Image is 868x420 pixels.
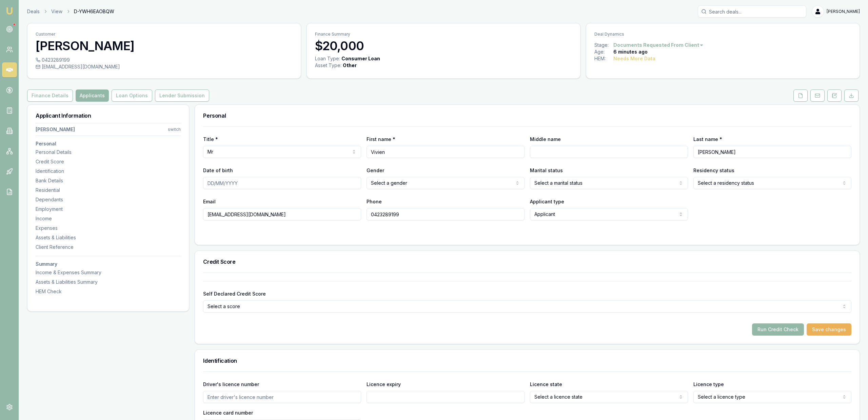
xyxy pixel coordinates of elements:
h3: $20,000 [315,39,572,53]
div: Assets & Liabilities [36,234,181,241]
a: Lender Submission [154,89,211,102]
button: Applicants [76,89,109,102]
label: First name * [367,136,395,142]
div: Client Reference [36,244,181,251]
button: Finance Details [27,89,73,102]
input: DD/MM/YYYY [203,177,361,189]
div: Loan Type: [315,55,340,62]
label: Title * [203,136,218,142]
div: Stage: [594,42,613,48]
div: [EMAIL_ADDRESS][DOMAIN_NAME] [36,63,293,70]
div: Employment [36,206,181,213]
a: View [51,8,62,15]
p: Customer [36,32,293,37]
a: Applicants [74,89,110,102]
label: Self Declared Credit Score [203,291,266,297]
div: Credit Score [36,158,181,165]
h3: Personal [36,141,181,146]
label: Date of birth [203,167,233,173]
button: Save changes [807,323,851,336]
div: Income & Expenses Summary [36,269,181,276]
div: HEM Check [36,288,181,295]
span: [PERSON_NAME] [827,9,860,14]
button: Lender Submission [155,89,209,102]
input: 0431 234 567 [367,208,525,220]
h3: Summary [36,262,181,266]
a: Finance Details [27,89,74,102]
h3: [PERSON_NAME] [36,39,293,53]
span: D-YWH6EAOBQW [74,8,114,15]
label: Driver's licence number [203,381,259,387]
label: Licence state [530,381,562,387]
div: Asset Type : [315,62,341,69]
div: HEM: [594,55,613,62]
input: Enter driver's licence number [203,391,361,403]
div: Age: [594,48,613,55]
label: Residency status [693,167,734,173]
label: Licence type [693,381,724,387]
a: Loan Options [110,89,154,102]
label: Phone [367,199,382,204]
label: Email [203,199,216,204]
div: Income [36,215,181,222]
div: Personal Details [36,149,181,156]
div: 6 minutes ago [613,48,648,55]
h3: Personal [203,113,851,118]
button: Run Credit Check [752,323,804,336]
div: [PERSON_NAME] [36,126,75,133]
label: Marital status [530,167,563,173]
button: Documents Requested From Client [613,42,704,48]
div: Residential [36,187,181,194]
div: Dependants [36,196,181,203]
label: Applicant type [530,199,564,204]
p: Deal Dynamics [594,32,851,37]
p: Finance Summary [315,32,572,37]
div: 0423289199 [36,57,293,63]
input: Search deals [698,5,806,18]
h3: Credit Score [203,259,851,264]
div: Needs More Data [613,55,655,62]
button: Loan Options [112,89,152,102]
img: emu-icon-u.png [5,7,14,15]
div: Assets & Liabilities Summary [36,279,181,285]
div: Bank Details [36,177,181,184]
h3: Applicant Information [36,113,181,118]
label: Gender [367,167,384,173]
label: Licence expiry [367,381,401,387]
h3: Identification [203,358,851,363]
div: Expenses [36,225,181,232]
a: Deals [27,8,40,15]
div: Identification [36,168,181,175]
div: Other [343,62,357,69]
label: Licence card number [203,410,253,416]
label: Middle name [530,136,561,142]
div: Consumer Loan [341,55,380,62]
nav: breadcrumb [27,8,114,15]
div: switch [168,127,181,132]
label: Last name * [693,136,722,142]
